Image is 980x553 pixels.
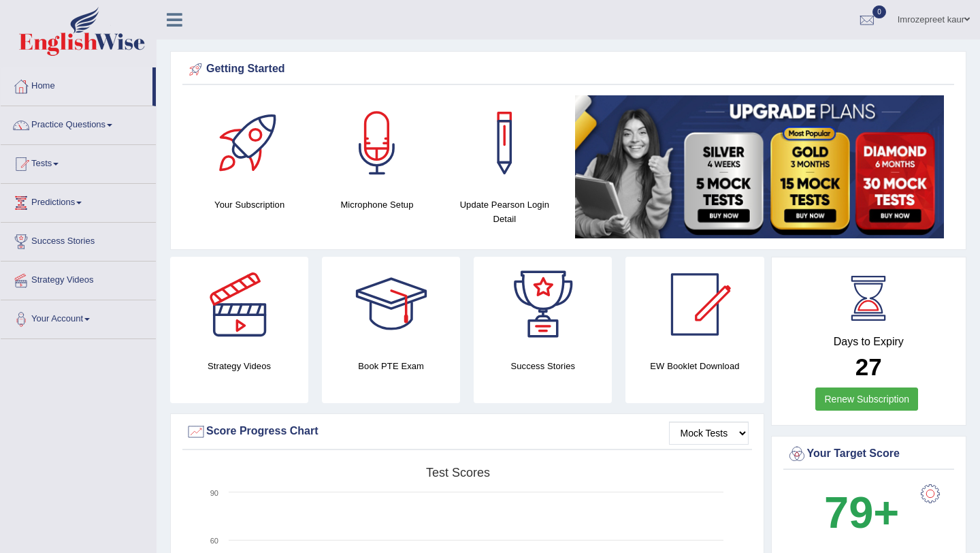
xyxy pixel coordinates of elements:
[1,262,156,296] a: Strategy Videos
[210,537,218,545] text: 60
[1,145,156,179] a: Tests
[787,336,951,348] h4: Days to Expiry
[186,59,951,80] div: Getting Started
[1,223,156,257] a: Success Stories
[322,359,460,373] h4: Book PTE Exam
[824,488,899,537] b: 79+
[186,422,749,442] div: Score Progress Chart
[320,197,434,212] h4: Microphone Setup
[448,197,561,226] h4: Update Pearson Login Detail
[872,5,886,18] span: 0
[625,359,764,373] h4: EW Booklet Download
[1,300,156,334] a: Your Account
[426,466,490,479] tspan: Test scores
[855,353,882,380] b: 27
[193,197,306,212] h4: Your Subscription
[170,359,308,373] h4: Strategy Videos
[815,388,918,411] a: Renew Subscription
[1,106,156,140] a: Practice Questions
[1,184,156,218] a: Predictions
[210,489,218,497] text: 90
[1,67,152,101] a: Home
[575,95,944,238] img: small5.jpg
[787,444,951,464] div: Your Target Score
[474,359,612,373] h4: Success Stories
